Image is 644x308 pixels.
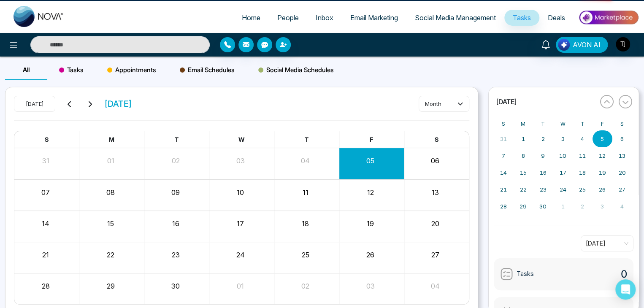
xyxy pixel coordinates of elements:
[42,156,49,166] button: 31
[504,10,539,26] a: Tasks
[541,135,545,142] abbr: September 2, 2025
[258,65,334,75] span: Social Media Schedules
[573,164,593,181] button: September 18, 2025
[237,187,244,197] button: 10
[533,181,553,198] button: September 23, 2025
[14,96,55,112] button: [DATE]
[277,14,299,22] span: People
[612,147,632,164] button: September 13, 2025
[620,203,624,210] abbr: October 4, 2025
[500,203,507,210] abbr: September 28, 2025
[560,186,566,193] abbr: September 24, 2025
[431,156,439,166] button: 06
[541,121,545,127] abbr: Tuesday
[560,169,566,176] abbr: September 17, 2025
[45,136,49,143] span: S
[494,164,514,181] button: September 14, 2025
[104,97,132,110] span: [DATE]
[612,130,632,147] button: September 6, 2025
[520,203,527,210] abbr: September 29, 2025
[601,203,604,210] abbr: October 3, 2025
[370,136,373,143] span: F
[107,250,114,260] button: 22
[533,198,553,215] button: September 30, 2025
[619,169,626,176] abbr: September 20, 2025
[513,181,533,198] button: September 22, 2025
[316,14,333,22] span: Inbox
[517,269,534,279] span: Tasks
[539,10,574,26] a: Deals
[573,40,601,50] span: AVON AI
[302,219,309,229] button: 18
[581,121,584,127] abbr: Thursday
[619,152,625,159] abbr: September 13, 2025
[494,97,595,106] button: [DATE]
[560,121,566,127] abbr: Wednesday
[106,187,115,197] button: 08
[619,186,625,193] abbr: September 27, 2025
[601,121,604,127] abbr: Friday
[42,250,49,260] button: 21
[593,164,612,181] button: September 19, 2025
[14,6,64,27] img: Nova CRM Logo
[579,152,586,159] abbr: September 11, 2025
[237,219,244,229] button: 17
[419,96,469,112] button: month
[533,164,553,181] button: September 16, 2025
[42,219,49,229] button: 14
[107,156,114,166] button: 01
[367,187,373,197] button: 12
[573,130,593,147] button: September 4, 2025
[175,136,179,143] span: T
[107,219,114,229] button: 15
[513,198,533,215] button: September 29, 2025
[521,121,525,127] abbr: Monday
[539,203,547,210] abbr: September 30, 2025
[109,136,114,143] span: M
[171,250,179,260] button: 23
[513,14,531,22] span: Tasks
[305,136,308,143] span: T
[502,152,505,159] abbr: September 7, 2025
[599,169,606,176] abbr: September 19, 2025
[107,65,156,75] span: Appointments
[434,136,438,143] span: S
[615,279,636,300] div: Open Intercom Messenger
[307,10,342,26] a: Inbox
[415,14,496,22] span: Social Media Management
[520,169,527,176] abbr: September 15, 2025
[171,156,179,166] button: 02
[599,186,606,193] abbr: September 26, 2025
[500,135,507,142] abbr: August 31, 2025
[599,152,606,159] abbr: September 12, 2025
[522,135,525,142] abbr: September 1, 2025
[520,186,527,193] abbr: September 22, 2025
[494,198,514,215] button: September 28, 2025
[180,65,235,75] span: Email Schedules
[500,186,507,193] abbr: September 21, 2025
[238,136,244,143] span: W
[522,152,525,159] abbr: September 8, 2025
[431,281,440,291] button: 04
[581,135,584,142] abbr: September 4, 2025
[553,147,573,164] button: September 10, 2025
[494,147,514,164] button: September 7, 2025
[573,181,593,198] button: September 25, 2025
[612,181,632,198] button: September 27, 2025
[431,250,439,260] button: 27
[558,39,570,51] img: Lead Flow
[269,10,307,26] a: People
[513,147,533,164] button: September 8, 2025
[432,187,439,197] button: 13
[494,181,514,198] button: September 21, 2025
[303,187,308,197] button: 11
[301,156,310,166] button: 04
[540,169,547,176] abbr: September 16, 2025
[581,203,584,210] abbr: October 2, 2025
[593,147,612,164] button: September 12, 2025
[593,130,612,147] button: September 5, 2025
[579,186,586,193] abbr: September 25, 2025
[620,121,624,127] abbr: Saturday
[540,186,547,193] abbr: September 23, 2025
[612,164,632,181] button: September 20, 2025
